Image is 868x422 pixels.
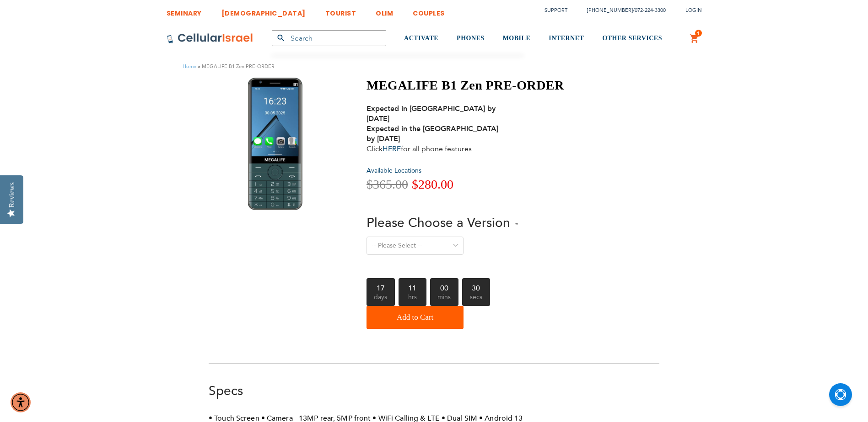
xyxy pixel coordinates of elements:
[602,35,662,42] span: OTHER SERVICES
[248,78,302,210] img: MEGALIFE B1 Zen PRE-ORDER
[635,7,666,14] a: 072-224-3300
[367,177,408,191] span: $365.00
[413,2,445,19] a: COUPLES
[457,21,485,56] a: PHONES
[503,21,531,56] a: MOBILE
[503,35,531,42] span: MOBILE
[221,2,306,19] a: [DEMOGRAPHIC_DATA]
[272,30,386,46] input: Search
[399,278,427,292] b: 11
[430,278,458,292] b: 00
[367,78,564,93] h1: MEGALIFE B1 Zen PRE-ORDER
[587,7,633,14] a: [PHONE_NUMBER]
[367,292,395,306] span: days
[697,30,700,37] span: 1
[412,177,453,191] span: $280.00
[549,21,584,56] a: INTERNET
[545,7,567,14] a: Support
[183,63,196,70] a: Home
[397,308,433,327] span: Add to Cart
[367,214,510,232] span: Please Choose a Version
[685,7,702,14] span: Login
[457,35,485,42] span: PHONES
[690,33,700,44] a: 1
[367,104,508,154] div: Click for all phone features
[325,2,356,19] a: TOURIST
[462,278,491,292] b: 30
[404,35,438,42] span: ACTIVATE
[602,21,662,56] a: OTHER SERVICES
[549,35,584,42] span: INTERNET
[367,166,421,175] a: Available Locations
[578,4,666,17] li: /
[167,2,202,19] a: SEMINARY
[367,306,464,329] button: Add to Cart
[404,21,438,56] a: ACTIVATE
[367,104,498,144] strong: Expected in [GEOGRAPHIC_DATA] by [DATE] Expected in the [GEOGRAPHIC_DATA] by [DATE]
[209,382,243,400] a: Specs
[367,278,395,292] b: 17
[383,144,401,154] a: HERE
[462,292,491,306] span: secs
[196,62,275,71] li: MEGALIFE B1 Zen PRE-ORDER
[8,182,16,207] div: Reviews
[430,292,458,306] span: mins
[167,33,253,44] img: Cellular Israel Logo
[376,2,393,19] a: OLIM
[11,392,31,412] div: Accessibility Menu
[399,292,427,306] span: hrs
